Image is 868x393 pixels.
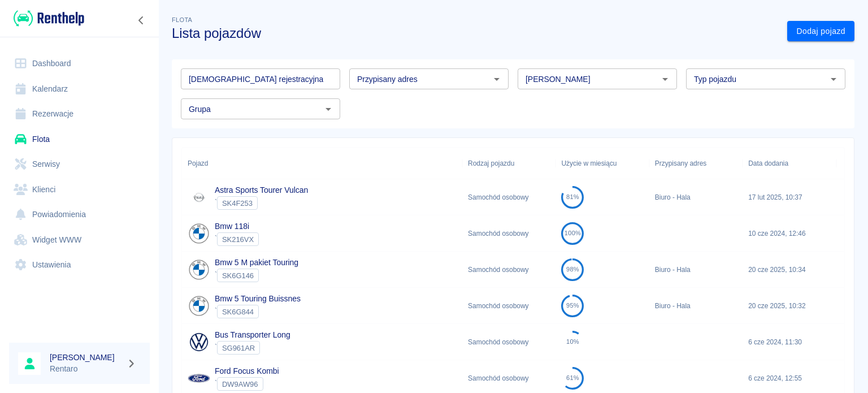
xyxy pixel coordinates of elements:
[14,9,84,28] img: Renthelp logo
[9,76,150,102] a: Kalendarz
[215,185,308,195] a: Astra Sports Tourer Vulcan
[9,9,84,28] a: Renthelp logo
[218,271,258,280] span: SK6G146
[218,380,263,388] span: DW9AW96
[657,71,673,87] button: Otwórz
[826,71,841,87] button: Otwórz
[215,366,279,375] a: Ford Focus Kombi
[787,21,854,42] a: Dodaj pojazd
[218,235,258,244] span: SK216VX
[188,331,210,353] img: Image
[462,324,555,360] div: Samochód osobowy
[649,252,743,288] div: Biuro - Hala
[743,215,836,252] div: 10 cze 2024, 12:46
[468,148,514,179] div: Rodzaj pojazdu
[215,294,301,303] a: Bmw 5 Touring Buissnes
[215,341,290,355] div: `
[566,193,579,201] div: 81%
[320,101,336,117] button: Otwórz
[462,215,555,252] div: Samochód osobowy
[9,202,150,227] a: Powiadomienia
[50,363,122,375] p: Rentaro
[215,269,298,282] div: `
[649,179,743,215] div: Biuro - Hala
[566,374,579,382] div: 61%
[743,288,836,324] div: 20 cze 2025, 10:32
[565,230,581,237] div: 100%
[555,148,649,179] div: Użycie w miesiącu
[218,308,258,316] span: SK6G844
[561,148,617,179] div: Użycie w miesiącu
[655,148,706,179] div: Przypisany adres
[215,222,249,231] a: Bmw 118i
[743,324,836,360] div: 6 cze 2024, 11:30
[649,288,743,324] div: Biuro - Hala
[566,266,579,273] div: 98%
[215,196,308,210] div: `
[9,227,150,253] a: Widget WWW
[215,258,298,267] a: Bmw 5 M pakiet Touring
[208,156,224,171] button: Sort
[172,25,778,41] h3: Lista pojazdów
[172,16,192,23] span: Flota
[9,101,150,127] a: Rezerwacje
[9,252,150,278] a: Ustawienia
[188,222,210,245] img: Image
[215,232,259,246] div: `
[743,252,836,288] div: 20 cze 2025, 10:34
[218,344,259,352] span: SG961AR
[215,377,279,391] div: `
[9,51,150,76] a: Dashboard
[188,148,208,179] div: Pojazd
[188,367,210,390] img: Image
[215,330,290,339] a: Bus Transporter Long
[182,148,462,179] div: Pojazd
[188,258,210,281] img: Image
[743,179,836,215] div: 17 lut 2025, 10:37
[462,252,555,288] div: Samochód osobowy
[50,352,122,363] h6: [PERSON_NAME]
[133,13,150,28] button: Zwiń nawigację
[9,177,150,202] a: Klienci
[462,148,555,179] div: Rodzaj pojazdu
[743,148,836,179] div: Data dodania
[566,338,579,346] div: 10%
[9,127,150,152] a: Flota
[462,179,555,215] div: Samochód osobowy
[188,295,210,317] img: Image
[748,148,788,179] div: Data dodania
[462,288,555,324] div: Samochód osobowy
[9,152,150,177] a: Serwisy
[188,186,210,209] img: Image
[566,302,579,309] div: 95%
[218,199,257,208] span: SK4F253
[489,71,505,87] button: Otwórz
[649,148,743,179] div: Przypisany adres
[215,305,301,318] div: `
